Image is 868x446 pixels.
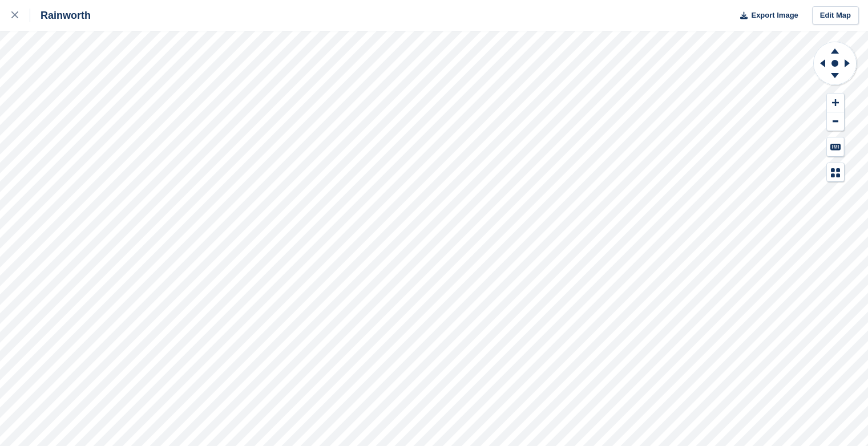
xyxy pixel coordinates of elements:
button: Zoom Out [827,112,844,131]
a: Edit Map [812,6,859,25]
button: Zoom In [827,94,844,112]
div: Rainworth [30,9,91,22]
button: Export Image [733,6,798,25]
button: Keyboard Shortcuts [827,137,844,156]
button: Map Legend [827,163,844,182]
span: Export Image [751,10,798,21]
